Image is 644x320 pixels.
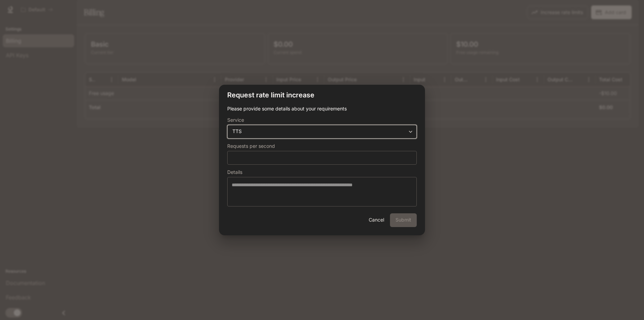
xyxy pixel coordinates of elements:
[365,213,387,227] button: Cancel
[227,144,275,149] p: Requests per second
[227,170,242,175] p: Details
[227,118,244,122] p: Service
[228,128,416,135] div: TTS
[219,85,425,105] h2: Request rate limit increase
[227,105,417,112] p: Please provide some details about your requirements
